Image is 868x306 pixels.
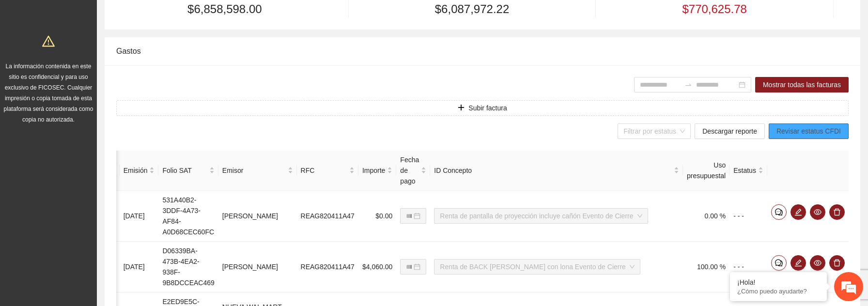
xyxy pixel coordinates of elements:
th: ID Concepto [430,151,683,191]
div: Gastos [116,37,849,65]
span: eye [810,259,825,267]
span: Descargar reporte [702,126,757,137]
td: REAG820411A47 [297,242,358,292]
td: - - - [729,191,767,242]
span: to [684,81,692,89]
span: comment [772,259,786,267]
span: warning [42,35,55,47]
span: Renta de BACK de madera con lona Evento de Cierre [440,260,635,274]
th: RFC [297,151,358,191]
td: D06339BA-473B-4EA2-938F-9B8DCCEAC469 [158,242,218,292]
span: comment [772,208,786,216]
span: eye [810,208,825,216]
button: plusSubir factura [116,100,849,116]
div: Minimizar ventana de chat en vivo [159,5,182,28]
button: comment [771,255,787,271]
button: edit [790,204,806,220]
button: delete [829,255,845,271]
th: Emisor [218,151,297,191]
td: [DATE] [120,242,159,292]
span: edit [791,259,806,267]
span: Estatus [733,165,756,176]
button: Revisar estatus CFDI [769,123,849,139]
td: 531A40B2-3DDF-4A73-AF84-A0D68CEC60FC [158,191,218,242]
span: Mostrar todas las facturas [763,79,841,90]
th: Estatus [729,151,767,191]
td: [PERSON_NAME] [218,242,297,292]
span: Importe [362,165,385,176]
td: [PERSON_NAME] [218,191,297,242]
span: delete [830,208,844,216]
span: RFC [301,165,347,176]
span: Renta de pantalla de proyección incluye cañón Evento de Cierre [440,209,642,223]
span: Fecha de pago [400,154,419,186]
span: delete [830,259,844,267]
span: Emisión [124,165,148,176]
span: Folio SAT [162,165,207,176]
button: eye [810,255,825,271]
span: swap-right [684,81,692,89]
p: ¿Cómo puedo ayudarte? [737,288,820,295]
th: Fecha de pago [396,151,430,191]
span: edit [791,208,806,216]
button: Descargar reporte [695,123,765,139]
td: 0.00 % [683,191,729,242]
span: Emisor [222,165,286,176]
button: edit [790,255,806,271]
span: Subir factura [468,103,507,113]
span: Estamos en línea. [56,99,134,197]
th: Importe [358,151,396,191]
div: ¡Hola! [737,278,820,286]
td: $4,060.00 [358,242,396,292]
textarea: Escriba su mensaje y pulse “Intro” [5,203,185,237]
button: Mostrar todas las facturas [755,77,849,92]
td: - - - [729,242,767,292]
button: eye [810,204,825,220]
th: Folio SAT [158,151,218,191]
button: comment [771,204,787,220]
td: $0.00 [358,191,396,242]
td: 100.00 % [683,242,729,292]
div: Chatee con nosotros ahora [50,49,163,62]
td: [DATE] [120,191,159,242]
th: Emisión [120,151,159,191]
span: La información contenida en este sitio es confidencial y para uso exclusivo de FICOSEC. Cualquier... [4,63,93,123]
span: plus [458,104,465,112]
button: delete [829,204,845,220]
span: Revisar estatus CFDI [776,126,841,137]
span: ID Concepto [434,165,672,176]
th: Uso presupuestal [683,151,729,191]
td: REAG820411A47 [297,191,358,242]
